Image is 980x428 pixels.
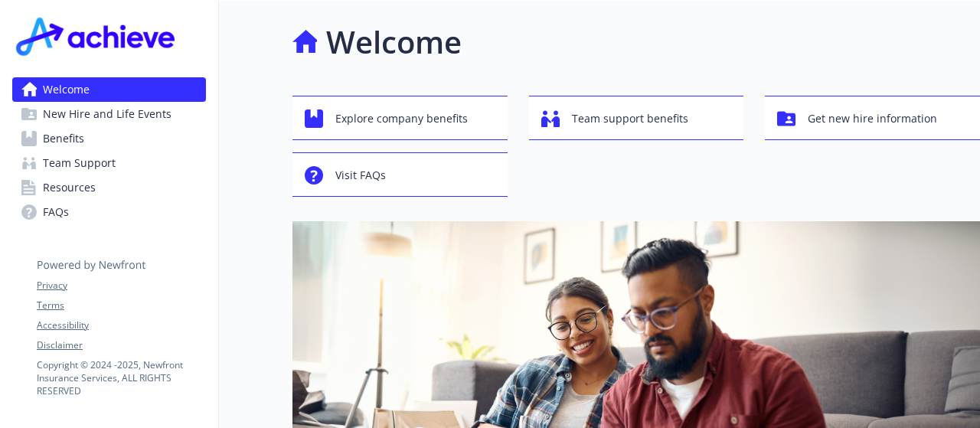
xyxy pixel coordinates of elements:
[765,96,980,140] button: Get new hire information
[572,104,688,133] span: Team support benefits
[12,77,206,102] a: Welcome
[43,175,96,200] span: Resources
[292,96,508,140] button: Explore company benefits
[529,96,744,140] button: Team support benefits
[335,161,386,190] span: Visit FAQs
[12,126,206,151] a: Benefits
[12,200,206,224] a: FAQs
[37,338,205,352] a: Disclaimer
[43,200,69,224] span: FAQs
[43,77,90,102] span: Welcome
[43,151,116,175] span: Team Support
[808,104,937,133] span: Get new hire information
[326,19,462,65] h1: Welcome
[37,299,205,312] a: Terms
[37,319,205,332] a: Accessibility
[12,151,206,175] a: Team Support
[12,102,206,126] a: New Hire and Life Events
[37,279,205,292] a: Privacy
[43,102,171,126] span: New Hire and Life Events
[43,126,84,151] span: Benefits
[335,104,468,133] span: Explore company benefits
[292,152,508,197] button: Visit FAQs
[12,175,206,200] a: Resources
[37,358,205,397] p: Copyright © 2024 - 2025 , Newfront Insurance Services, ALL RIGHTS RESERVED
